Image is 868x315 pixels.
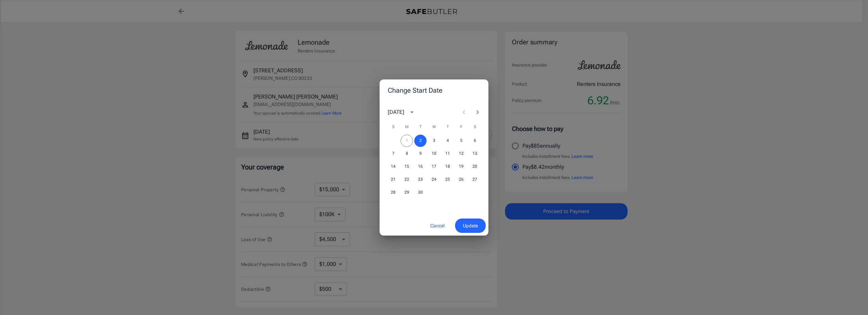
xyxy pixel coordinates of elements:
button: 13 [469,148,481,160]
button: Update [455,219,486,233]
button: 23 [414,174,427,186]
button: 21 [387,174,399,186]
button: 9 [414,148,427,160]
button: 16 [414,161,427,173]
span: Sunday [387,120,399,134]
button: Cancel [422,219,452,233]
button: 15 [401,161,413,173]
button: 11 [441,148,454,160]
button: 12 [455,148,467,160]
button: calendar view is open, switch to year view [406,106,418,118]
button: 8 [401,148,413,160]
button: 25 [441,174,454,186]
span: Update [463,222,478,230]
span: Saturday [469,120,481,134]
button: 18 [441,161,454,173]
button: 5 [455,135,467,147]
button: 14 [387,161,399,173]
span: Thursday [441,120,454,134]
button: 2 [414,135,427,147]
button: 3 [428,135,440,147]
button: 20 [469,161,481,173]
button: 22 [401,174,413,186]
span: Tuesday [414,120,427,134]
span: Friday [455,120,467,134]
button: 27 [469,174,481,186]
button: Next month [471,105,484,119]
div: [DATE] [388,108,404,116]
button: 7 [387,148,399,160]
span: Monday [401,120,413,134]
button: 24 [428,174,440,186]
h2: Change Start Date [380,79,488,101]
button: 19 [455,161,467,173]
button: 30 [414,186,427,199]
button: 26 [455,174,467,186]
button: 28 [387,186,399,199]
span: Wednesday [428,120,440,134]
button: 29 [401,186,413,199]
button: 4 [441,135,454,147]
button: 10 [428,148,440,160]
button: 17 [428,161,440,173]
button: 6 [469,135,481,147]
